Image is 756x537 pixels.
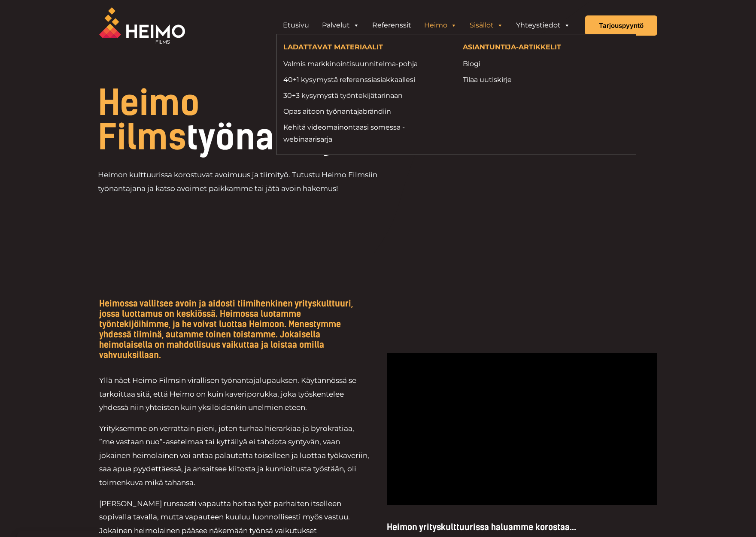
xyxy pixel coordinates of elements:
[99,374,370,415] p: Yllä näet Heimo Filmsin virallisen työnantajalupauksen. Käytännössä se tarkoittaa sitä, että Heim...
[276,17,316,34] a: Etusivu
[387,522,657,532] h5: Heimon yrityskulttuurissa haluamme korostaa...
[283,121,450,145] a: Kehitä videomainontaasi somessa -webinaarisarja
[98,86,437,155] h1: työnantajana
[283,43,450,53] h4: LADATTAVAT MATERIAALIT
[283,58,450,70] a: Valmis markkinointisuunnitelma-pohja
[283,106,450,117] a: Opas aitoon työnantajabrändiin
[283,74,450,85] a: 40+1 kysymystä referenssiasiakkaallesi
[283,90,450,101] a: 30+3 kysymystä työntekijätarinaan
[463,58,629,70] a: Blogi
[98,168,378,195] p: Heimon kulttuurissa korostuvat avoimuus ja tiimityö. Tutustu Heimo Filmsiin työnantajana ja katso...
[585,15,657,36] a: Tarjouspyyntö
[418,17,463,34] a: Heimo
[99,298,370,360] h5: Heimossa vallitsee avoin ja aidosti tiimihenkinen yrityskulttuuri, jossa luottamus on keskiössä. ...
[510,17,577,34] a: Yhteystiedot
[272,17,581,34] aside: Header Widget 1
[99,422,370,490] p: Yrityksemme on verrattain pieni, joten turhaa hierarkiaa ja byrokratiaa, ”me vastaan nuo”-asetelm...
[387,353,657,505] iframe: TULEN TARINA – Heimo Films | Brändifilmi 2022
[316,17,366,34] a: Palvelut
[98,82,200,158] span: Heimo Films
[366,17,418,34] a: Referenssit
[99,7,185,44] img: Heimo Filmsin logo
[463,17,510,34] a: Sisällöt
[463,43,629,53] h4: ASIANTUNTIJA-ARTIKKELIT
[463,74,629,85] a: Tilaa uutiskirje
